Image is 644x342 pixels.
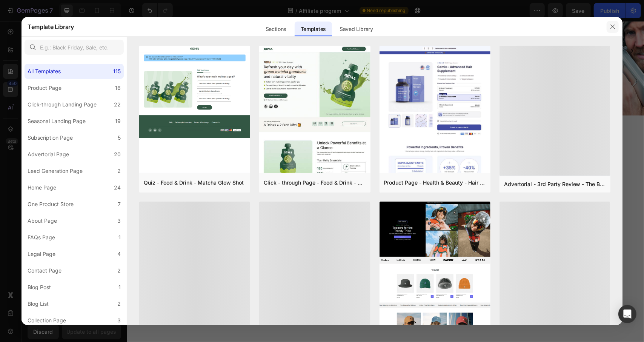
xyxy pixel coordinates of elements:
img: gempages_573591141744640914-42a380af-bfe6-4f31-a749-e25b1a9b60b3.png [108,130,258,280]
button: Dot [267,84,272,88]
div: Home Page [28,183,56,192]
div: 2 [117,166,121,176]
div: 1 [118,283,121,292]
div: Templates [295,22,332,37]
div: Sections [260,22,292,37]
div: Open Intercom Messenger [618,305,636,323]
div: 1 [118,233,121,242]
div: Product Page - Health & Beauty - Hair Supplement [384,178,486,187]
div: Click-through Landing Page [28,100,97,109]
div: About Page [28,216,57,225]
div: All Templates [28,67,61,76]
div: Product Page [28,83,61,92]
div: Saved Library [334,22,379,37]
div: 2 [117,299,121,308]
div: Click - through Page - Food & Drink - Matcha Glow Shot [264,178,366,187]
div: 24 [114,183,121,192]
input: E.g.: Black Friday, Sale, etc. [25,40,124,55]
div: 3 [117,216,121,225]
div: Quiz - Food & Drink - Matcha Glow Shot [144,178,244,187]
div: 3 [117,316,121,325]
p: Join [329,285,341,296]
div: Legal Page [28,250,55,259]
div: Collection Page [28,316,66,325]
div: Contact Page [28,266,61,275]
button: Dot [260,84,264,88]
div: Lead Generation Page [28,166,83,176]
div: 7 [118,200,121,209]
div: FAQs Page [28,233,55,242]
div: 2 [117,266,121,275]
button: Carousel Next Arrow [499,24,511,36]
div: Subscription Page [28,133,73,142]
div: 19 [115,117,121,126]
div: 4 [117,250,121,259]
div: One Product Store [28,200,74,209]
div: 22 [114,100,121,109]
a: Join [320,280,350,300]
div: 5 [118,133,121,142]
div: Advertorial - 3rd Party Review - The Before Image - Hair Supplement [504,180,606,188]
button: Dot [252,84,257,88]
img: quiz-1.png [139,46,250,138]
button: Carousel Back Arrow [6,24,18,36]
div: Seasonal Landing Page [28,117,86,126]
a: Join [167,280,198,300]
div: 16 [115,83,121,92]
div: Blog List [28,299,49,308]
div: Blog Post [28,283,51,292]
img: gempages_573591141744640914-19244587-a2d7-4d70-9c05-e2ee6f614573.jpg [259,130,409,280]
div: Advertorial Page [28,150,69,159]
div: 115 [113,67,121,76]
button: Dot [245,84,249,88]
h2: Template Library [28,17,74,37]
p: Join [176,285,189,296]
div: 20 [114,150,121,159]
